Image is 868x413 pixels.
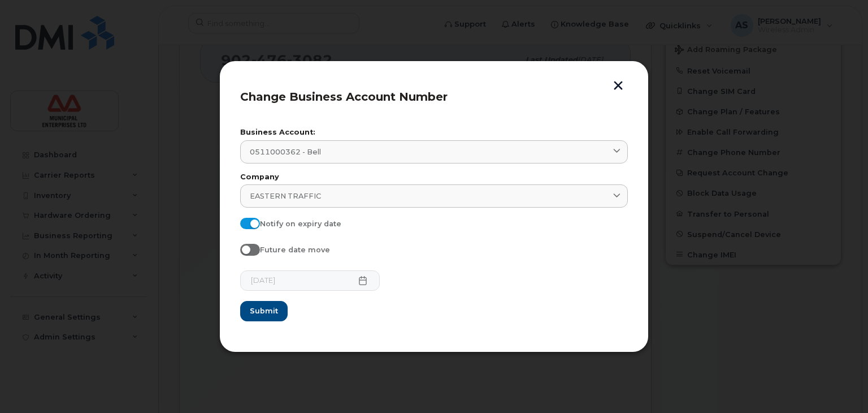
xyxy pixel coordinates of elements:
[240,90,448,104] span: Change Business Account Number
[240,129,628,136] label: Business Account:
[250,147,321,157] span: 0511000362 - Bell
[260,220,341,228] span: Notify on expiry date
[240,301,288,321] button: Submit
[260,246,330,254] span: Future date move
[240,174,628,181] label: Company
[240,140,628,164] a: 0511000362 - Bell
[240,218,249,227] input: Notify on expiry date
[240,244,249,253] input: Future date move
[240,184,628,208] a: EASTERN TRAFFIC
[250,191,321,201] span: EASTERN TRAFFIC
[250,306,278,316] span: Submit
